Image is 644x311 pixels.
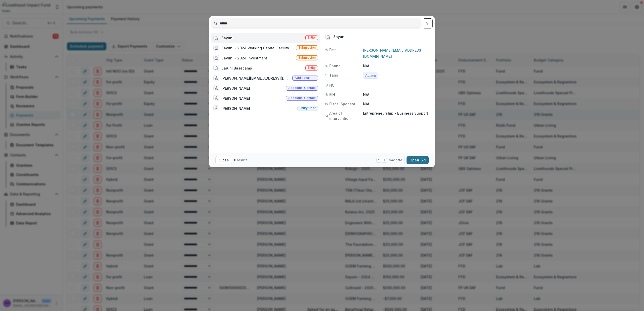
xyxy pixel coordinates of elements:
[221,86,250,91] div: [PERSON_NAME]
[329,47,339,52] span: Email
[298,46,316,49] span: Submission
[308,66,316,70] span: Entity
[407,156,429,164] button: Open
[221,45,289,51] div: Sayuni - 2024 Working Capital Facility
[221,65,252,71] div: Saruni Basecamp
[363,92,432,97] p: N/A
[234,158,236,162] span: 8
[221,35,233,41] div: Sayuni
[329,111,363,121] span: Area of intervention
[329,63,341,68] span: Phone
[329,92,335,97] span: EIN
[295,76,316,80] span: Additional contact
[363,101,432,107] p: N/A
[363,63,432,68] p: N/A
[423,18,433,28] button: toggle filters
[308,36,316,39] span: Entity
[333,35,345,39] div: Sayuni
[237,158,247,162] span: results
[329,83,335,88] span: HQ
[329,101,355,107] span: Fiscal Sponsor
[221,106,250,111] div: [PERSON_NAME]
[221,55,267,61] div: Sayuni - 2024 Investment
[365,74,376,78] span: Active
[288,96,316,100] span: Additional contact
[363,48,422,58] a: [PERSON_NAME][EMAIL_ADDRESS][DOMAIN_NAME]
[221,76,290,81] div: [PERSON_NAME][EMAIL_ADDRESS][DOMAIN_NAME]
[389,158,402,162] span: Navigate
[221,96,250,101] div: [PERSON_NAME]
[329,73,338,78] span: Tags
[288,86,316,90] span: Additional contact
[363,111,432,116] p: Entrepreneurship - Business Support
[298,56,316,59] span: Submission
[215,156,232,164] button: Close
[300,106,316,110] span: Entity user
